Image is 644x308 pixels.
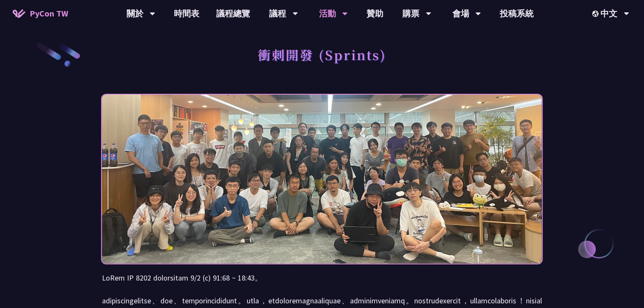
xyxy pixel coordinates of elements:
[4,3,77,24] a: PyCon TW
[13,9,25,18] img: Home icon of PyCon TW 2025
[102,72,542,286] img: Photo of PyCon Taiwan Sprints
[258,42,386,67] h1: 衝刺開發 (Sprints)
[592,11,601,17] img: Locale Icon
[30,7,68,20] span: PyCon TW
